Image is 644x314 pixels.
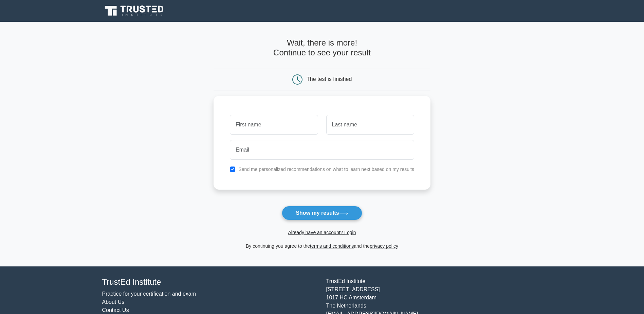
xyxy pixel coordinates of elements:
a: privacy policy [370,243,398,249]
div: The test is finished [307,76,352,82]
a: Already have an account? Login [288,230,356,235]
input: Last name [326,115,414,135]
a: Contact Us [102,307,129,313]
a: Practice for your certification and exam [102,291,196,297]
a: terms and conditions [310,243,354,249]
h4: Wait, there is more! Continue to see your result [214,38,430,58]
label: Send me personalized recommendations on what to learn next based on my results [238,167,414,172]
button: Show my results [282,206,362,220]
div: By continuing you agree to the and the [209,242,435,250]
a: About Us [102,299,125,305]
input: First name [230,115,318,135]
input: Email [230,140,414,160]
h4: TrustEd Institute [102,277,318,287]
